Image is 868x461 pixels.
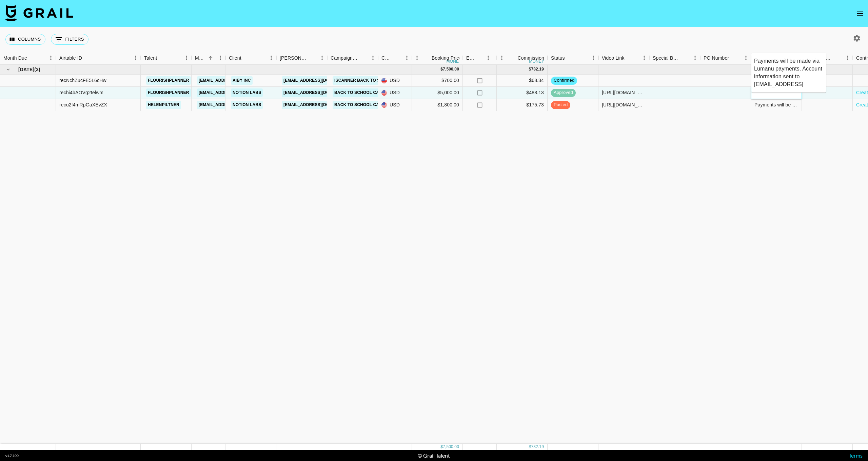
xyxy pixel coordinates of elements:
div: Currency [378,52,412,65]
div: PO Number [700,52,751,65]
div: recu2f4mRpGaXEvZX [59,101,107,108]
button: Menu [368,53,378,63]
button: Sort [833,53,843,63]
button: Sort [565,53,574,63]
textarea: Payments will be made via Lumanu payments. Account information sent to [EMAIL_ADDRESS][DOMAIN_NAME] [754,57,823,88]
a: Back to School Campaign [333,88,397,97]
a: [EMAIL_ADDRESS][DOMAIN_NAME] [197,76,273,85]
a: Notion Labs [231,88,263,97]
button: Menu [483,53,493,63]
button: open drawer [853,7,867,20]
a: [EMAIL_ADDRESS][DOMAIN_NAME] [282,88,358,97]
div: Uniport Contact Email [802,52,853,65]
div: $ [529,444,531,450]
div: Airtable ID [59,52,82,65]
div: Client [229,52,241,65]
div: © Grail Talent [418,452,450,459]
div: Manager [195,52,206,65]
div: $ [440,444,443,450]
a: helenpiltner [146,101,181,109]
button: Select columns [5,34,45,45]
button: Menu [402,53,412,63]
div: Talent [144,52,157,65]
button: Sort [82,53,92,63]
div: Airtable ID [56,52,141,65]
button: Menu [412,53,422,63]
button: Menu [741,53,751,63]
div: USD [378,87,412,99]
div: $ [440,66,443,72]
div: 7,500.00 [443,444,459,450]
div: Talent [141,52,192,65]
button: Sort [729,53,738,63]
button: Menu [497,53,507,63]
div: https://www.youtube.com/watch?v=_nc47kvV50Q [602,89,646,96]
button: Sort [625,53,634,63]
div: $175.73 [497,99,548,111]
div: https://www.youtube.com/shorts/Pe_1Iz1B5AE [602,101,646,108]
button: Sort [422,53,432,63]
div: money [447,59,462,63]
button: Menu [46,53,56,63]
div: Invoice Notes [751,52,802,65]
div: money [529,59,544,63]
button: Menu [843,53,853,63]
div: $ [529,66,531,72]
span: ( 3 ) [34,66,40,73]
a: [EMAIL_ADDRESS][DOMAIN_NAME] [197,88,273,97]
button: Menu [215,53,225,63]
span: [DATE] [18,66,34,73]
div: Invoice Notes [754,52,782,65]
div: recNchZucFE5L6cHw [59,77,106,84]
div: Month Due [3,52,27,65]
button: Menu [266,53,276,63]
button: Menu [639,53,649,63]
a: AIBY Inc [231,76,253,85]
span: confirmed [551,77,577,84]
div: Booking Price [432,52,461,65]
div: Video Link [598,52,649,65]
div: Campaign (Type) [331,52,358,65]
div: v 1.7.100 [5,454,19,458]
div: Payments will be made via Lumanu payments. Account information sent to payments@grail-talent.com [754,101,798,108]
div: 732.19 [531,66,544,72]
button: Sort [241,53,251,63]
div: $1,800.00 [412,99,463,111]
a: flourishplanner [146,88,191,97]
div: Client [225,52,276,65]
a: [EMAIL_ADDRESS][DOMAIN_NAME] [282,101,358,109]
button: Sort [358,53,368,63]
div: Commission [517,52,544,65]
button: Sort [392,53,402,63]
button: Sort [680,53,690,63]
div: Status [548,52,598,65]
a: Back to School Campaign [333,101,397,109]
button: Menu [131,53,141,63]
div: [PERSON_NAME] [280,52,308,65]
a: Notion Labs [231,101,263,109]
a: flourishplanner [146,76,191,85]
div: Expenses: Remove Commission? [463,52,497,65]
div: $488.13 [497,87,548,99]
div: rechi4bAOVg2telwm [59,89,103,96]
div: Campaign (Type) [327,52,378,65]
button: Menu [690,53,700,63]
div: Video Link [602,52,625,65]
div: 7,500.00 [443,66,459,72]
button: Sort [206,53,215,63]
div: Special Booking Type [653,52,680,65]
a: iScanner Back To School Campaign [333,76,420,85]
button: Sort [157,53,166,63]
div: Booker [276,52,327,65]
span: posted [551,102,570,108]
span: approved [551,89,576,96]
a: Terms [849,452,863,459]
button: Sort [27,53,37,63]
a: [EMAIL_ADDRESS][DOMAIN_NAME] [197,101,273,109]
button: Menu [317,53,327,63]
div: $5,000.00 [412,87,463,99]
div: USD [378,75,412,87]
button: Sort [476,53,485,63]
div: Currency [381,52,392,65]
div: 732.19 [531,444,544,450]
